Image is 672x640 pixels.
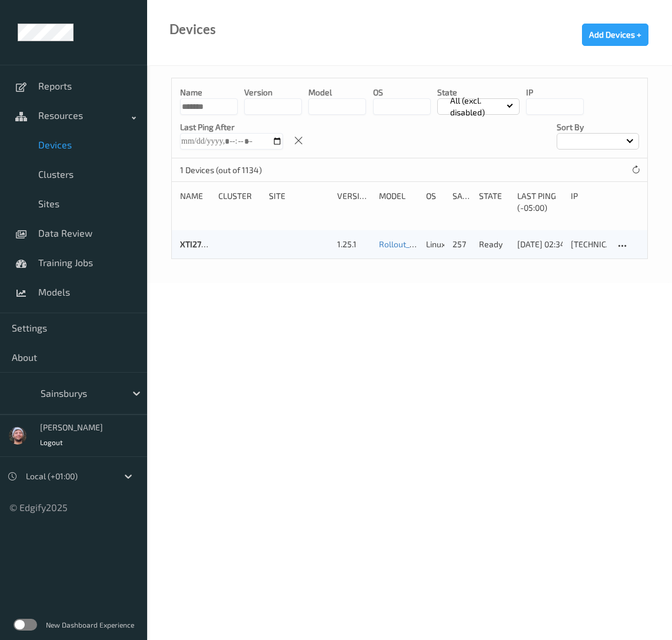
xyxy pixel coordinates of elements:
[180,164,268,176] p: 1 Devices (out of 1134)
[180,87,238,98] p: Name
[517,190,563,214] div: Last Ping (-05:00)
[446,95,507,118] p: All (excl. disabled)
[453,190,471,214] div: Samples
[517,238,563,250] div: [DATE] 02:34:11
[557,121,639,133] p: Sort by
[373,87,431,98] p: OS
[244,87,302,98] p: version
[180,121,283,133] p: Last Ping After
[337,238,370,250] div: 1.25.1
[379,190,418,214] div: Model
[308,87,366,98] p: model
[169,24,216,35] div: Devices
[379,239,509,249] a: Rollout_Model_2023 - no AutoPrint
[479,238,509,250] p: ready
[180,239,218,249] a: XTI273131
[180,190,210,214] div: Name
[218,190,261,214] div: Cluster
[269,190,329,214] div: Site
[526,87,584,98] p: IP
[479,190,509,214] div: State
[426,238,444,250] p: linux
[582,24,648,46] button: Add Devices +
[426,190,444,214] div: OS
[337,190,370,214] div: version
[571,238,607,250] div: [TECHNICAL_ID]
[453,238,471,250] div: 257
[571,190,607,214] div: ip
[437,87,520,98] p: State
